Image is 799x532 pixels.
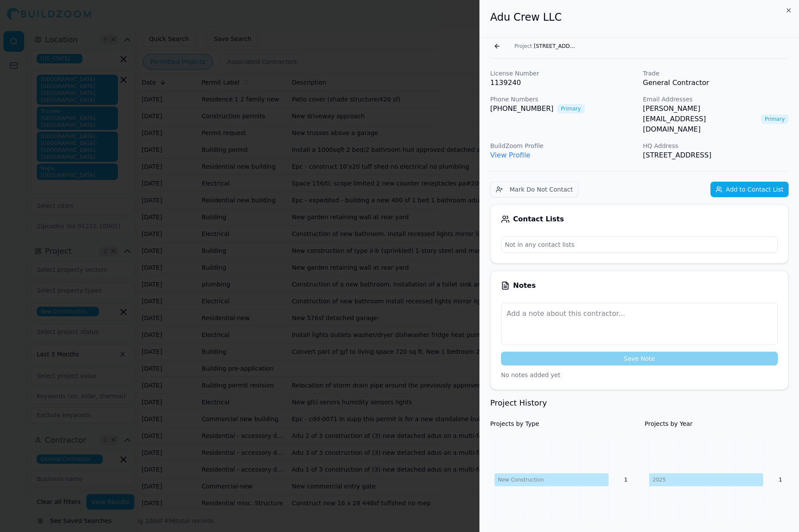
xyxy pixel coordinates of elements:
p: HQ Address [643,142,789,150]
p: Not in any contact lists [501,237,777,252]
span: Primary [761,114,789,124]
text: 1 [779,477,782,483]
a: [PERSON_NAME][EMAIL_ADDRESS][DOMAIN_NAME] [643,104,758,135]
button: Project[STREET_ADDRESS][PERSON_NAME] [509,40,582,52]
p: Email Addresses [643,95,789,104]
tspan: 2025 [653,477,666,483]
p: Phone Numbers [490,95,636,104]
p: [STREET_ADDRESS] [643,150,789,161]
a: [PHONE_NUMBER] [490,104,554,114]
h2: Adu Crew LLC [490,10,789,24]
p: General Contractor [643,78,789,88]
tspan: New Construction [498,477,544,483]
span: Project [514,43,532,50]
p: No notes added yet [501,371,778,379]
span: Primary [557,104,585,113]
div: Contact Lists [501,215,778,224]
p: 1139240 [490,78,636,88]
h4: Projects by Year [645,419,789,428]
a: View Profile [490,151,530,159]
text: 1 [624,477,628,483]
span: [STREET_ADDRESS][PERSON_NAME] [534,43,577,50]
p: BuildZoom Profile [490,142,636,150]
button: Mark Do Not Contact [490,182,578,197]
div: Notes [501,281,778,290]
p: License Number [490,69,636,78]
h3: Project History [490,397,789,409]
button: Add to Contact List [710,182,789,197]
p: Trade [643,69,789,78]
h4: Projects by Type [490,419,634,428]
